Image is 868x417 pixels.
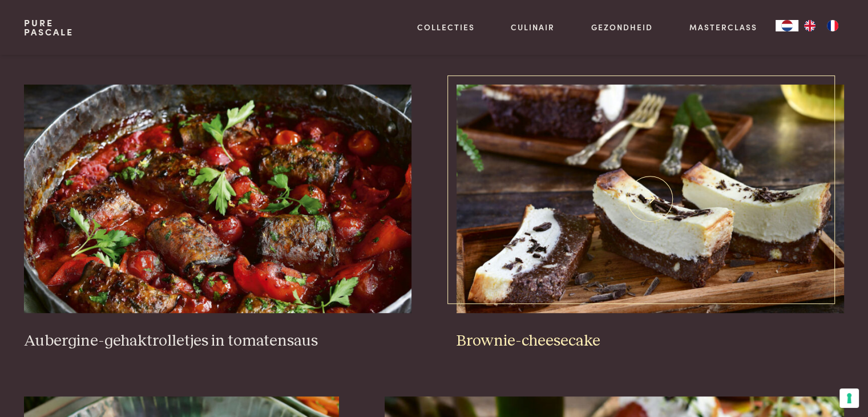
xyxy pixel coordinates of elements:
img: Brownie-cheesecake [457,85,843,313]
a: Masterclass [689,21,757,33]
h3: Aubergine-gehaktrolletjes in tomatensaus [24,331,411,351]
h3: Brownie-cheesecake [457,331,843,351]
aside: Language selected: Nederlands [776,20,844,31]
ul: Language list [798,20,844,31]
a: Gezondheid [591,21,653,33]
button: Uw voorkeuren voor toestemming voor trackingtechnologieën [839,388,859,408]
a: PurePascale [24,18,74,37]
img: Aubergine-gehaktrolletjes in tomatensaus [24,85,411,313]
a: Collecties [417,21,475,33]
div: Language [776,20,798,31]
a: Culinair [511,21,555,33]
a: Aubergine-gehaktrolletjes in tomatensaus Aubergine-gehaktrolletjes in tomatensaus [24,85,411,351]
a: NL [776,20,798,31]
a: FR [821,20,844,31]
a: Brownie-cheesecake Brownie-cheesecake [457,85,843,351]
a: EN [798,20,821,31]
